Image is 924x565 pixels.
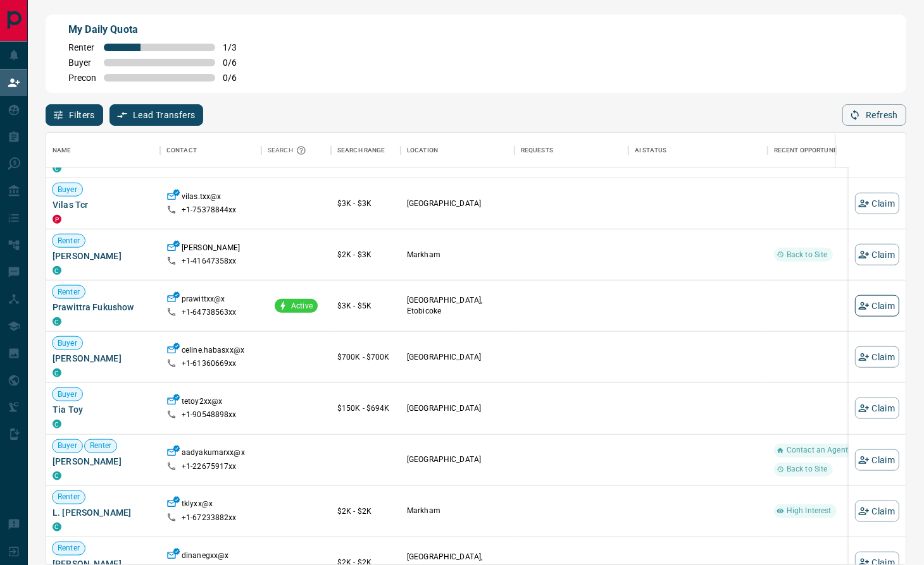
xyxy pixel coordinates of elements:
[407,403,508,414] p: [GEOGRAPHIC_DATA]
[53,420,61,428] div: condos.ca
[407,250,508,260] p: Markham
[46,104,103,126] button: Filters
[842,104,906,126] button: Refresh
[628,133,768,168] div: AI Status
[53,523,61,532] div: condos.ca
[53,164,61,173] div: condos.ca
[855,193,899,214] button: Claim
[407,198,508,209] p: [GEOGRAPHIC_DATA]
[53,440,82,451] span: Buyer
[407,454,508,465] p: [GEOGRAPHIC_DATA]
[337,351,394,363] p: $700K - $700K
[53,352,154,365] span: [PERSON_NAME]
[407,506,508,516] p: Markham
[223,42,251,52] span: 1 / 3
[53,403,154,416] span: Tia Toy
[53,368,61,377] div: condos.ca
[53,454,154,467] span: [PERSON_NAME]
[768,133,894,168] div: Recent Opportunities (30d)
[782,445,883,456] span: Contact an Agent Request
[53,506,154,519] span: L. [PERSON_NAME]
[85,440,117,451] span: Renter
[855,501,899,522] button: Claim
[53,389,82,400] span: Buyer
[53,198,154,211] span: Vilas Tcr
[182,345,244,358] p: celine.habasxx@x
[53,543,85,554] span: Renter
[182,461,237,471] p: +1- 22675917xx
[782,506,837,516] span: High Interest
[407,295,508,317] p: [GEOGRAPHIC_DATA], Etobicoke
[53,287,85,298] span: Renter
[521,133,553,168] div: Requests
[401,133,515,168] div: Location
[182,243,240,256] p: [PERSON_NAME]
[182,550,228,563] p: dinanegxx@x
[160,133,261,168] div: Contact
[166,133,197,168] div: Contact
[337,403,394,414] p: $150K - $694K
[774,133,867,168] div: Recent Opportunities (30d)
[182,205,237,216] p: +1- 75378844xx
[855,449,899,470] button: Claim
[53,317,61,326] div: condos.ca
[53,236,85,246] span: Renter
[855,398,899,419] button: Claim
[337,249,394,260] p: $2K - $3K
[53,492,85,502] span: Renter
[182,294,225,307] p: prawittxx@x
[53,338,82,349] span: Buyer
[53,133,72,168] div: Name
[782,464,833,475] span: Back to Site
[46,133,160,168] div: Name
[635,133,666,168] div: AI Status
[53,215,61,224] div: property.ca
[182,513,237,523] p: +1- 67233882xx
[223,73,251,83] span: 0 / 6
[337,133,385,168] div: Search Range
[53,250,154,262] span: [PERSON_NAME]
[53,266,61,275] div: condos.ca
[68,22,251,37] p: My Daily Quota
[53,301,154,313] span: Prawittra Fukushow
[855,295,899,317] button: Claim
[337,506,394,517] p: $2K - $2K
[407,133,438,168] div: Location
[182,358,237,369] p: +1- 61360669xx
[182,499,213,512] p: tklyxx@x
[855,346,899,368] button: Claim
[855,244,899,265] button: Claim
[68,73,96,83] span: Precon
[182,396,222,410] p: tetoy2xx@x
[68,58,96,68] span: Buyer
[331,133,401,168] div: Search Range
[182,307,237,318] p: +1- 64738563xx
[182,256,237,267] p: +1- 41647358xx
[223,58,251,68] span: 0 / 6
[68,42,96,52] span: Renter
[268,133,309,168] div: Search
[337,300,394,312] p: $3K - $5K
[515,133,628,168] div: Requests
[182,410,237,420] p: +1- 90548898xx
[337,198,394,209] p: $3K - $3K
[182,447,245,461] p: aadyakumarxx@x
[182,191,221,205] p: vilas.txx@x
[407,352,508,363] p: [GEOGRAPHIC_DATA]
[53,471,61,480] div: condos.ca
[286,301,318,312] span: Active
[53,185,82,195] span: Buyer
[109,104,204,126] button: Lead Transfers
[782,250,833,260] span: Back to Site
